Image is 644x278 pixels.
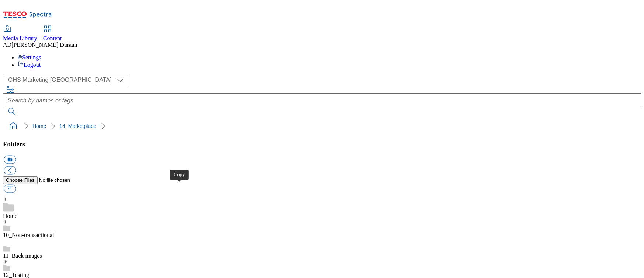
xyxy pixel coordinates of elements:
input: Search by names or tags [3,93,641,108]
span: Media Library [3,35,37,41]
span: AD [3,42,11,48]
span: [PERSON_NAME] Duraan [11,42,77,48]
a: Content [43,26,62,42]
a: 12_Testing [3,272,29,278]
a: Home [3,213,17,219]
a: Media Library [3,26,37,42]
h3: Folders [3,140,641,148]
a: Logout [18,62,41,68]
span: Content [43,35,62,41]
a: 10_Non-transactional [3,232,54,238]
a: Settings [18,54,41,60]
nav: breadcrumb [3,119,641,133]
a: home [7,120,19,132]
a: 11_Back images [3,253,42,259]
a: 14_Marketplace [59,123,96,129]
a: Home [32,123,46,129]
